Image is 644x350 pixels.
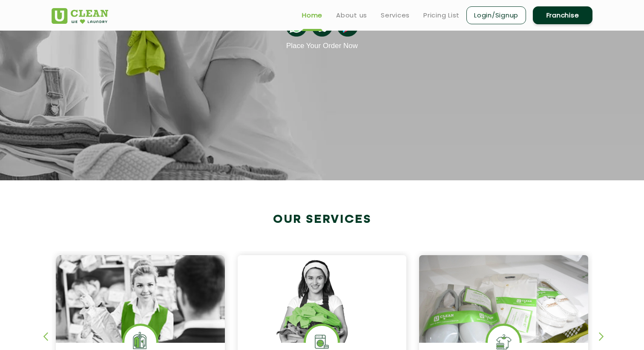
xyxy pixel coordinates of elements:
[286,42,358,50] a: Place Your Order Now
[423,10,460,20] a: Pricing List
[302,10,322,20] a: Home
[381,10,410,20] a: Services
[52,8,108,24] img: UClean Laundry and Dry Cleaning
[336,10,367,20] a: About us
[533,6,592,24] a: Franchise
[52,213,592,227] h2: Our Services
[466,6,526,24] a: Login/Signup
